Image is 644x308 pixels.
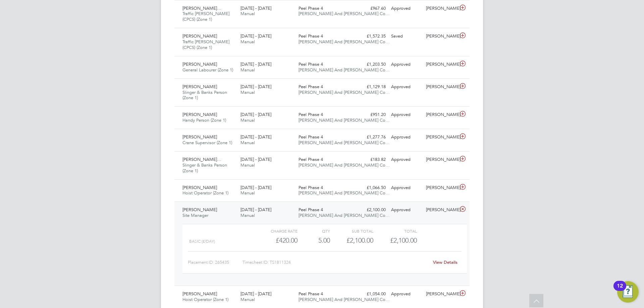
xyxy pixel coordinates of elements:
span: [PERSON_NAME] And [PERSON_NAME] Co… [299,39,390,45]
span: Peel Phase 4 [299,33,323,39]
div: [PERSON_NAME] [423,109,458,120]
span: Manual [240,297,255,302]
span: [DATE] - [DATE] [240,185,271,190]
span: Basic (£/day) [189,239,215,244]
span: [PERSON_NAME] [182,291,217,297]
span: [PERSON_NAME] And [PERSON_NAME] Co… [299,89,390,95]
div: [PERSON_NAME] [423,289,458,300]
span: [PERSON_NAME] [182,112,217,117]
div: £967.60 [354,3,388,14]
div: Total [373,227,417,235]
span: £2,100.00 [390,236,417,244]
span: [PERSON_NAME] [182,33,217,39]
div: £1,066.50 [354,182,388,193]
div: £2,100.00 [330,235,373,246]
span: Slinger & Banks Person (Zone 1) [182,89,227,101]
span: [PERSON_NAME] And [PERSON_NAME] Co… [299,190,390,196]
span: Slinger & Banks Person (Zone 1) [182,162,227,174]
span: Hoist Operator (Zone 1) [182,190,228,196]
span: Peel Phase 4 [299,112,323,117]
div: Saved [388,31,423,42]
div: Approved [388,154,423,165]
div: 12 [617,286,623,295]
div: £1,129.18 [354,81,388,93]
div: Approved [388,182,423,193]
span: Peel Phase 4 [299,134,323,140]
div: [PERSON_NAME] [423,154,458,165]
div: Approved [388,3,423,14]
button: Open Resource Center, 12 new notifications [617,281,639,303]
span: Peel Phase 4 [299,207,323,212]
span: [PERSON_NAME]… [182,157,221,162]
div: Approved [388,132,423,143]
span: [DATE] - [DATE] [240,5,271,11]
span: [PERSON_NAME] [182,134,217,140]
span: Peel Phase 4 [299,5,323,11]
div: [PERSON_NAME] [423,3,458,14]
div: Approved [388,204,423,215]
a: View Details [433,259,458,265]
span: Traffic [PERSON_NAME] (CPCS) (Zone 1) [182,11,229,22]
div: Timesheet ID: TS1811324 [243,257,429,268]
span: Hoist Operator (Zone 1) [182,297,228,302]
span: [DATE] - [DATE] [240,207,271,212]
div: Approved [388,81,423,93]
div: [PERSON_NAME] [423,31,458,42]
span: Peel Phase 4 [299,291,323,297]
span: [DATE] - [DATE] [240,134,271,140]
span: Manual [240,117,255,123]
div: [PERSON_NAME] [423,59,458,70]
span: [PERSON_NAME] And [PERSON_NAME] Co… [299,140,390,145]
span: [PERSON_NAME]… [182,5,221,11]
span: [DATE] - [DATE] [240,61,271,67]
div: Approved [388,59,423,70]
span: [DATE] - [DATE] [240,33,271,39]
span: [DATE] - [DATE] [240,84,271,89]
span: [PERSON_NAME] And [PERSON_NAME] Co… [299,212,390,218]
span: [PERSON_NAME] [182,84,217,89]
span: [PERSON_NAME] [182,185,217,190]
div: Sub Total [330,227,373,235]
span: Manual [240,89,255,95]
div: £420.00 [254,235,298,246]
span: Peel Phase 4 [299,157,323,162]
span: General Labourer (Zone 1) [182,67,233,73]
span: [PERSON_NAME] And [PERSON_NAME] Co… [299,162,390,168]
span: Handy Person (Zone 1) [182,117,226,123]
div: [PERSON_NAME] [423,204,458,215]
div: [PERSON_NAME] [423,132,458,143]
span: Peel Phase 4 [299,185,323,190]
div: £1,277.76 [354,132,388,143]
span: [DATE] - [DATE] [240,291,271,297]
span: Manual [240,67,255,73]
div: 5.00 [298,235,330,246]
div: Approved [388,289,423,300]
span: [PERSON_NAME] [182,207,217,212]
div: £1,203.50 [354,59,388,70]
span: [PERSON_NAME] And [PERSON_NAME] Co… [299,67,390,73]
span: [PERSON_NAME] And [PERSON_NAME] Co… [299,297,390,302]
span: Site Manager [182,212,208,218]
div: [PERSON_NAME] [423,81,458,93]
span: [DATE] - [DATE] [240,157,271,162]
span: Crane Supervisor (Zone 1) [182,140,232,145]
span: [DATE] - [DATE] [240,112,271,117]
div: £183.82 [354,154,388,165]
span: Peel Phase 4 [299,61,323,67]
span: Traffic [PERSON_NAME] (CPCS) (Zone 1) [182,39,229,50]
span: [PERSON_NAME] And [PERSON_NAME] Co… [299,117,390,123]
span: Peel Phase 4 [299,84,323,89]
div: Charge rate [254,227,298,235]
div: £951.20 [354,109,388,120]
div: [PERSON_NAME] [423,182,458,193]
span: [PERSON_NAME] [182,61,217,67]
span: Manual [240,11,255,16]
span: [PERSON_NAME] And [PERSON_NAME] Co… [299,11,390,16]
span: Manual [240,162,255,168]
span: Manual [240,212,255,218]
div: Placement ID: 265435 [188,257,243,268]
span: Manual [240,39,255,45]
div: £2,100.00 [354,204,388,215]
div: Approved [388,109,423,120]
div: £1,572.35 [354,31,388,42]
